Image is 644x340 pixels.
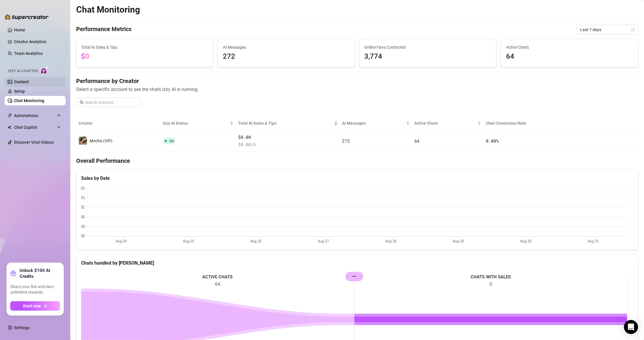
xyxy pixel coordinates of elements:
span: Share your link and earn unlimited rewards [10,284,60,295]
span: arrow-right [43,304,47,308]
span: $ 0.00 /h [238,141,337,148]
span: On [169,139,174,143]
button: Start nowarrow-right [10,301,60,311]
h4: Performance by Creator [76,77,638,85]
th: Izzy AI Status [160,116,236,130]
div: Chats handled by [PERSON_NAME] [81,259,633,267]
th: Chat Conversion Rate [484,116,582,130]
img: logo-BBDzfeDw.svg [5,14,49,20]
img: AI Chatter [40,66,49,75]
span: Start now [23,304,41,308]
a: Chat Monitoring [14,98,44,103]
span: 272 [223,51,350,62]
a: Setup [14,89,25,94]
span: Izzy AI Chatter [8,68,38,74]
img: Chat Copilot [8,125,11,129]
span: Active Chats [414,120,476,126]
span: Total AI Sales & Tips [81,44,208,50]
span: Last 7 days [580,25,635,34]
span: AI Messages [223,44,350,50]
img: Mocha (VIP) [79,137,87,145]
span: search [80,100,84,104]
span: 64 [506,51,633,62]
span: gift [10,270,16,276]
div: Open Intercom Messenger [624,320,638,334]
span: 64 [414,138,419,144]
strong: Unlock $100 AI Credits [20,268,60,279]
a: Discover Viral Videos [14,140,54,145]
span: thunderbolt [8,113,12,118]
input: Search account... [85,99,138,106]
div: Sales by Date [81,175,633,182]
th: Active Chats [412,116,484,130]
th: Creator [76,116,160,130]
span: 0.00 % [486,138,499,144]
span: Automations [14,111,56,120]
a: Home [14,28,25,32]
span: Select a specific account to see the chats Izzy AI is running. [76,86,638,93]
th: AI Messages [340,116,412,130]
span: $0.00 [238,134,337,141]
h4: Overall Performance [76,157,638,165]
a: Settings [14,325,30,330]
a: Content [14,79,29,84]
span: calendar [631,28,635,31]
span: Chat Copilot [14,123,56,132]
th: Total AI Sales & Tips [236,116,340,130]
span: AI Messages [342,120,405,126]
span: Mocha (VIP) [90,138,112,143]
a: Creator Analytics [14,37,61,46]
span: Total AI Sales & Tips [238,120,333,126]
span: Active Chats [506,44,633,50]
span: Online Fans Contacted [365,44,492,50]
h4: Performance Metrics [76,25,131,34]
span: 3,774 [365,51,492,62]
span: $0 [81,52,89,60]
a: Team Analytics [14,51,43,56]
span: Izzy AI Status [163,120,229,126]
span: 272 [342,138,350,144]
h2: Chat Monitoring [76,4,140,15]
